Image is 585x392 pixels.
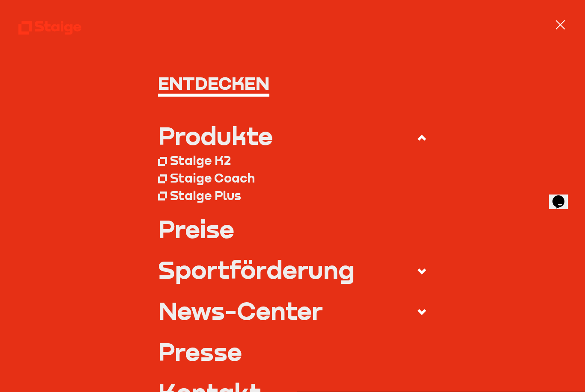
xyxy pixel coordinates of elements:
a: Preise [158,216,427,241]
a: Staige Plus [158,186,427,204]
iframe: chat widget [549,183,576,209]
div: Sportförderung [158,257,355,282]
div: Staige Plus [170,188,241,203]
div: Staige K2 [170,153,231,168]
div: Staige Coach [170,170,255,186]
div: Produkte [158,123,273,148]
div: News-Center [158,298,323,323]
a: Staige K2 [158,152,427,169]
a: Presse [158,339,427,364]
a: Staige Coach [158,169,427,187]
